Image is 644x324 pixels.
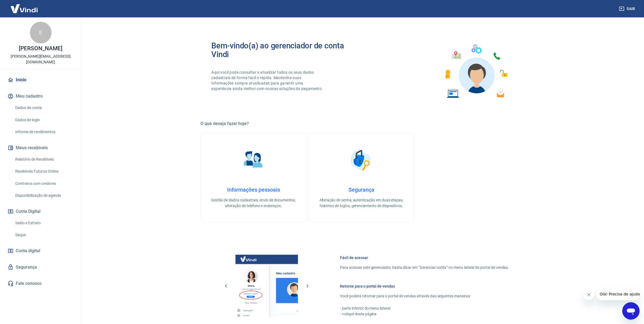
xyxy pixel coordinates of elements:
[235,255,298,317] img: Imagem da dashboard mostrando o botão de gerenciar conta na sidebar no lado esquerdo
[13,166,75,177] a: Recebíveis Futuros Online
[13,102,75,113] a: Dados da conta
[318,186,405,193] h4: Segurança
[4,54,77,65] p: [PERSON_NAME][EMAIL_ADDRESS][DOMAIN_NAME]
[13,126,75,138] a: Informe de rendimentos
[3,4,46,8] span: Olá! Precisa de ajuda?
[340,293,509,299] p: Você poderá retornar para o portal de vendas através das seguintes maneiras:
[340,283,509,289] h6: Retorne para o portal de vendas
[583,289,594,300] iframe: Fechar mensagem
[340,311,509,317] p: - rodapé desta página
[309,133,414,222] a: SegurançaSegurançaAlteração de senha, autenticação em duas etapas, histórico de logins, gerenciam...
[622,302,640,320] iframe: Botão para abrir a janela de mensagens
[13,114,75,126] a: Dados de login
[13,217,75,229] a: Saldo e Extrato
[13,154,75,165] a: Relatório de Recebíveis
[7,261,75,273] a: Segurança
[210,197,297,209] p: Gestão de dados cadastrais, envio de documentos, alteração de telefone e endereços.
[201,121,522,126] h5: O que deseja fazer hoje?
[212,70,324,91] p: Aqui você pode consultar e atualizar todos os seus dados cadastrais de forma fácil e rápida. Mant...
[318,197,405,209] p: Alteração de senha, autenticação em duas etapas, histórico de logins, gerenciamento de dispositivos.
[30,22,52,43] div: E
[340,255,509,260] h6: Fácil de acessar
[212,41,362,59] h2: Bem-vindo(a) ao gerenciador de conta Vindi
[16,247,40,255] span: Conta digital
[348,146,375,173] img: Segurança
[13,190,75,201] a: Disponibilização de agenda
[596,288,640,300] iframe: Mensagem da empresa
[240,146,267,173] img: Informações pessoais
[19,46,62,51] p: [PERSON_NAME]
[201,133,306,222] a: Informações pessoaisInformações pessoaisGestão de dados cadastrais, envio de documentos, alteraçã...
[7,74,75,86] a: Início
[7,245,75,257] a: Conta digital
[7,142,75,154] button: Meus recebíveis
[13,229,75,241] a: Saque
[618,4,637,14] button: Sair
[210,186,297,193] h4: Informações pessoais
[340,306,509,311] p: - parte inferior do menu lateral
[340,265,509,270] p: Para acessar este gerenciador, basta clicar em “Gerenciar conta” no menu lateral do portal de ven...
[7,0,42,17] img: Vindi
[440,41,511,101] img: Imagem de um avatar masculino com diversos icones exemplificando as funcionalidades do gerenciado...
[7,205,75,217] button: Conta Digital
[7,90,75,102] button: Meu cadastro
[13,178,75,189] a: Contratos com credores
[7,278,75,289] a: Fale conosco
